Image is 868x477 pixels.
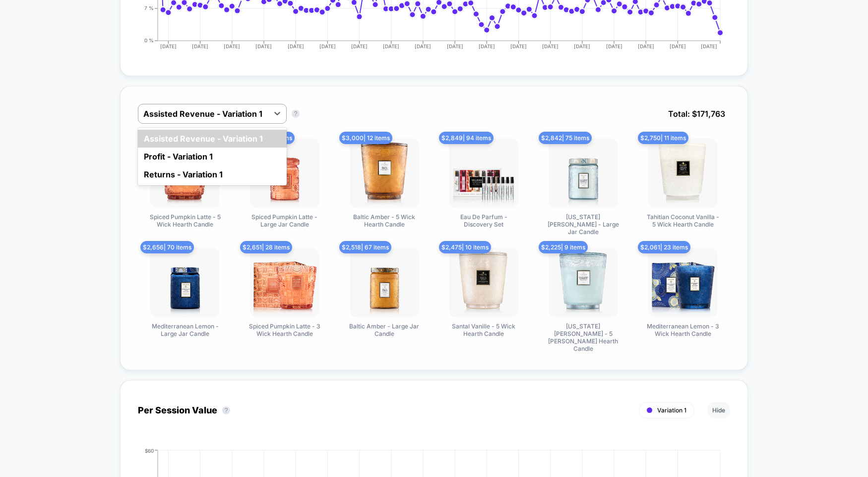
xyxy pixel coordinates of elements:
[648,248,718,318] img: Mediterranean Lemon - 3 Wick Hearth Candle
[707,402,730,418] button: Hide
[439,132,494,144] span: $ 2,849 | 94 items
[638,132,688,144] span: $ 2,750 | 11 items
[350,248,419,318] img: Baltic Amber - Large Jar Candle
[144,37,154,43] tspan: 0 %
[248,213,322,228] span: Spiced Pumpkin Latte - Large Jar Candle
[138,130,287,148] div: Assisted Revenue - Variation 1
[539,241,588,253] span: $ 2,225 | 9 items
[383,43,399,49] tspan: [DATE]
[145,447,154,453] tspan: $60
[339,132,392,144] span: $ 3,000 | 12 items
[138,165,287,183] div: Returns - Variation 1
[549,139,618,208] img: California Summers - Large Jar Candle
[657,406,686,414] span: Variation 1
[542,43,558,49] tspan: [DATE]
[148,213,222,228] span: Spiced Pumpkin Latte - 5 Wick Hearth Candle
[447,43,463,49] tspan: [DATE]
[224,43,240,49] tspan: [DATE]
[250,248,319,318] img: Spiced Pumpkin Latte - 3 Wick Hearth Candle
[648,139,718,208] img: Tahitian Coconut Vanilla - 5 Wick Hearth Candle
[439,241,491,253] span: $ 2,475 | 10 items
[606,43,622,49] tspan: [DATE]
[479,43,495,49] tspan: [DATE]
[638,43,654,49] tspan: [DATE]
[222,406,230,414] button: ?
[240,241,292,253] span: $ 2,651 | 28 items
[446,322,521,337] span: Santal Vanille - 5 Wick Hearth Candle
[192,43,208,49] tspan: [DATE]
[701,43,717,49] tspan: [DATE]
[347,322,422,337] span: Baltic Amber - Large Jar Candle
[638,241,690,253] span: $ 2,061 | 23 items
[339,241,391,253] span: $ 2,518 | 67 items
[292,110,300,118] button: ?
[255,43,272,49] tspan: [DATE]
[248,322,322,337] span: Spiced Pumpkin Latte - 3 Wick Hearth Candle
[148,322,222,337] span: Mediterranean Lemon - Large Jar Candle
[350,139,419,208] img: Baltic Amber - 5 Wick Hearth Candle
[546,213,620,236] span: [US_STATE] [PERSON_NAME] - Large Jar Candle
[160,43,177,49] tspan: [DATE]
[510,43,527,49] tspan: [DATE]
[663,104,730,124] span: Total: $ 171,763
[446,213,521,228] span: Eau De Parfum - Discovery Set
[347,213,422,228] span: Baltic Amber - 5 Wick Hearth Candle
[138,148,287,165] div: Profit - Variation 1
[574,43,590,49] tspan: [DATE]
[646,322,720,337] span: Mediterranean Lemon - 3 Wick Hearth Candle
[539,132,592,144] span: $ 2,842 | 75 items
[288,43,304,49] tspan: [DATE]
[140,241,194,253] span: $ 2,656 | 70 items
[549,248,618,318] img: California Summers - 5 Wick Hearth Candle
[150,248,220,318] img: Mediterranean Lemon - Large Jar Candle
[415,43,431,49] tspan: [DATE]
[449,248,518,318] img: Santal Vanille - 5 Wick Hearth Candle
[351,43,368,49] tspan: [DATE]
[319,43,336,49] tspan: [DATE]
[144,5,154,11] tspan: 7 %
[646,213,720,228] span: Tahitian Coconut Vanilla - 5 Wick Hearth Candle
[449,139,518,208] img: Eau De Parfum - Discovery Set
[670,43,686,49] tspan: [DATE]
[546,322,620,352] span: [US_STATE] [PERSON_NAME] - 5 [PERSON_NAME] Hearth Candle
